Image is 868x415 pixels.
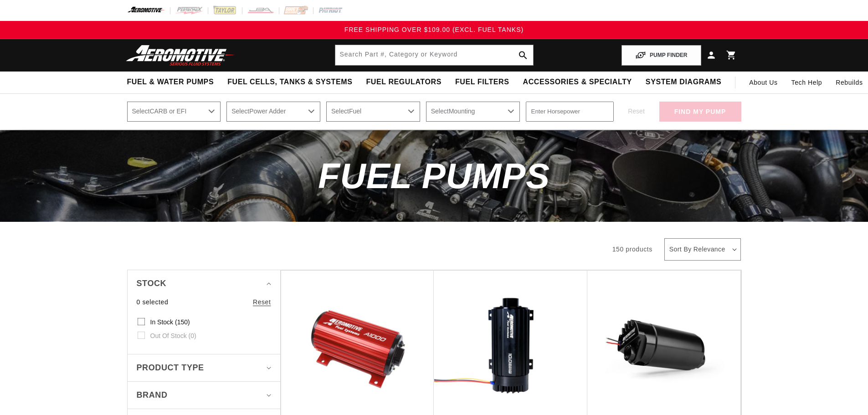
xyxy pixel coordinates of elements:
[221,72,359,93] summary: Fuel Cells, Tanks & Systems
[621,45,701,66] button: PUMP FINDER
[749,79,777,86] span: About Us
[366,77,441,87] span: Fuel Regulators
[253,297,271,307] a: Reset
[120,72,221,93] summary: Fuel & Water Pumps
[359,72,448,93] summary: Fuel Regulators
[137,297,169,307] span: 0 selected
[742,72,784,93] a: About Us
[785,72,829,93] summary: Tech Help
[646,77,721,87] span: System Diagrams
[426,102,520,122] select: Mounting
[123,45,237,66] img: Aeromotive
[150,332,196,340] span: Out of stock (0)
[226,102,320,122] select: Power Adder
[326,102,420,122] select: Fuel
[448,72,516,93] summary: Fuel Filters
[526,102,614,122] input: Enter Horsepower
[150,318,190,326] span: In stock (150)
[137,382,271,409] summary: Brand (0 selected)
[335,45,533,65] input: Search by Part Number, Category or Keyword
[516,72,639,93] summary: Accessories & Specialty
[639,72,728,93] summary: System Diagrams
[137,354,271,381] summary: Product type (0 selected)
[137,389,168,402] span: Brand
[137,270,271,297] summary: Stock (0 selected)
[227,77,352,87] span: Fuel Cells, Tanks & Systems
[127,77,214,87] span: Fuel & Water Pumps
[523,77,632,87] span: Accessories & Specialty
[791,77,822,87] span: Tech Help
[513,45,533,65] button: search button
[318,156,550,196] span: Fuel Pumps
[127,102,221,122] select: CARB or EFI
[137,277,167,290] span: Stock
[137,361,204,374] span: Product type
[344,26,524,33] span: FREE SHIPPING OVER $109.00 (EXCL. FUEL TANKS)
[836,77,863,87] span: Rebuilds
[612,246,652,253] span: 150 products
[455,77,509,87] span: Fuel Filters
